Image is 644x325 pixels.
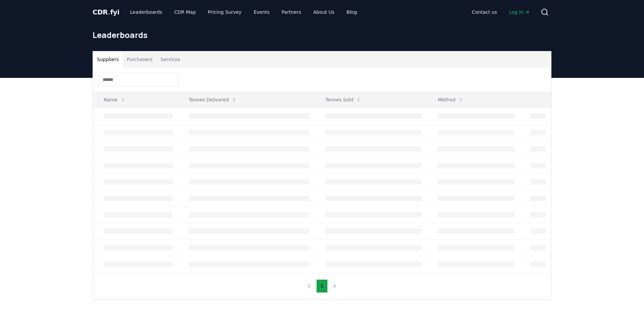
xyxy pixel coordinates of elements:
[320,93,367,106] button: Tonnes Sold
[203,6,247,18] a: Pricing Survey
[123,51,157,67] button: Purchasers
[467,6,502,18] a: Contact us
[504,6,535,18] a: Log in
[248,6,275,18] a: Events
[98,93,131,106] button: Name
[108,8,110,16] span: .
[341,6,362,18] a: Blog
[183,93,243,106] button: Tonnes Delivered
[93,30,551,40] h1: Leaderboards
[276,6,307,18] a: Partners
[93,8,119,16] span: CDR fyi
[125,6,168,18] a: Leaderboards
[125,6,362,18] nav: Main
[93,7,119,17] a: CDR.fyi
[432,93,469,106] button: Method
[157,51,184,67] button: Services
[467,6,535,18] nav: Main
[316,279,328,293] button: 1
[509,9,530,15] span: Log in
[169,6,201,18] a: CDR Map
[308,6,340,18] a: About Us
[93,51,123,67] button: Suppliers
